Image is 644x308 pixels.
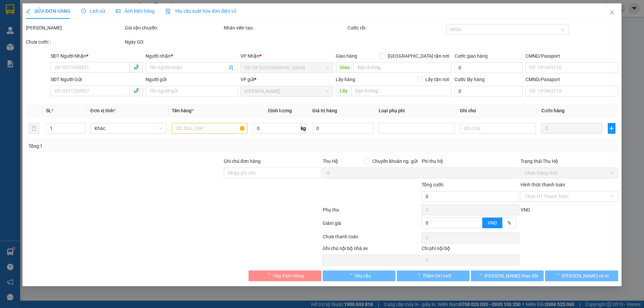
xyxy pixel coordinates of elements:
span: VND [488,220,497,226]
span: Giao hàng [336,53,357,59]
input: VD: Bàn, Ghế [172,123,248,134]
label: Hình thức thanh toán [521,182,565,187]
span: Chuyển khoản ng. gửi [370,158,420,165]
input: Dọc đường [354,62,452,73]
span: Lấy hàng [336,77,355,82]
strong: NHẬN HÀNG NHANH - GIAO TỐC HÀNH [26,11,93,15]
img: logo [3,4,19,21]
span: VP Gửi: [PERSON_NAME] [3,26,41,29]
div: Cước rồi : [347,24,445,32]
span: ĐT:0905 22 58 58 [3,41,28,44]
span: clock-circle [81,9,86,13]
span: ---------------------------------------------- [14,46,86,52]
span: picture [116,9,120,13]
div: Phí thu hộ [422,158,519,168]
th: Ghi chú [458,104,539,117]
span: CTY TNHH DLVT TIẾN OANH [25,4,94,10]
span: VP Nhận [241,53,260,59]
span: Thu Hộ [323,159,338,164]
span: loading [477,273,484,278]
span: Định lượng [268,108,292,113]
span: Yêu cầu xuất hóa đơn điện tử [165,8,236,14]
span: ĐC: Ngã 3 Easim ,[GEOGRAPHIC_DATA] [3,32,36,39]
div: Gói vận chuyển: [125,24,222,32]
button: [PERSON_NAME] thay đổi [471,270,544,281]
div: VP gửi [241,76,333,83]
span: [PERSON_NAME] thay đổi [484,272,538,280]
span: Yêu cầu [355,272,371,280]
div: Phụ thu [322,206,421,218]
strong: 1900 633 614 [45,16,74,21]
label: Cước lấy hàng [454,77,485,82]
span: Thêm ĐH mới [423,272,451,280]
div: [PERSON_NAME]: [26,24,123,32]
div: Nhân viên tạo: [224,24,346,32]
span: phone [133,88,139,93]
span: loading [347,273,355,278]
input: Ghi Chú [460,123,536,134]
div: Ngày GD: [125,38,222,46]
span: Khác [95,123,162,133]
div: CMND/Passport [526,76,618,83]
input: Cước lấy hàng [454,86,523,97]
input: Ghi chú đơn hàng [224,168,321,178]
div: Chưa thanh toán [322,233,421,245]
span: phone [133,64,139,70]
span: Tên hàng [172,108,194,113]
button: plus [608,123,615,134]
span: Lịch sử [81,8,105,14]
span: Đơn vị tính [91,108,116,113]
span: plus [608,126,615,131]
span: [GEOGRAPHIC_DATA] tận nơi [385,52,452,60]
span: [PERSON_NAME] và In [562,272,609,280]
div: Trạng thái Thu Hộ [521,158,618,165]
label: Ghi chú đơn hàng [224,159,261,164]
span: Chọn trạng thái [525,168,614,178]
span: VND [521,207,530,212]
th: Loại phụ phí [376,104,457,117]
span: edit [26,9,31,13]
span: Tổng cước [422,182,444,187]
span: loading [415,273,423,278]
span: Hủy Đơn Hàng [273,272,304,280]
div: SĐT Người Nhận [51,52,143,60]
span: SL [46,108,52,113]
input: 0 [541,123,602,134]
span: kg [300,123,307,134]
div: SĐT Người Gửi [51,76,143,83]
span: Lấy tận nơi [423,76,452,83]
div: CMND/Passport [526,52,618,60]
span: VP Nhận: [GEOGRAPHIC_DATA] [51,24,85,31]
div: Ghi chú nội bộ nhà xe [323,245,420,255]
button: Close [603,3,622,22]
span: user-add [229,65,234,70]
div: Chi phí nội bộ [422,245,519,255]
div: Giảm giá [322,220,421,231]
button: Thêm ĐH mới [397,270,470,281]
input: Cước giao hàng [454,62,523,73]
div: Chưa cước : [26,38,123,46]
button: [PERSON_NAME] và In [545,270,618,281]
span: Cước hàng [541,108,565,113]
div: Người gửi [146,76,238,83]
span: Cư Kuin [245,86,329,96]
div: Người nhận [146,52,238,60]
span: ĐC: 804 Song Hành, XLHN, P Hiệp Phú Q9 [51,32,94,39]
span: % [507,220,511,226]
span: Ảnh kiện hàng [116,8,155,14]
button: delete [29,123,39,134]
span: Giá trị hàng [312,108,337,113]
img: icon [165,9,171,14]
span: loading [266,273,273,278]
span: loading [554,273,562,278]
button: Yêu cầu [323,270,395,281]
button: Hủy Đơn Hàng [249,270,321,281]
span: Lấy [336,85,351,96]
div: Tổng: 1 [29,142,249,150]
label: Cước giao hàng [454,53,488,59]
span: Giao [336,62,354,73]
span: close [609,10,615,15]
span: ĐT: 0935 82 08 08 [51,41,77,44]
span: SỬA ĐƠN HÀNG [26,8,70,14]
input: Dọc đường [351,85,452,96]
